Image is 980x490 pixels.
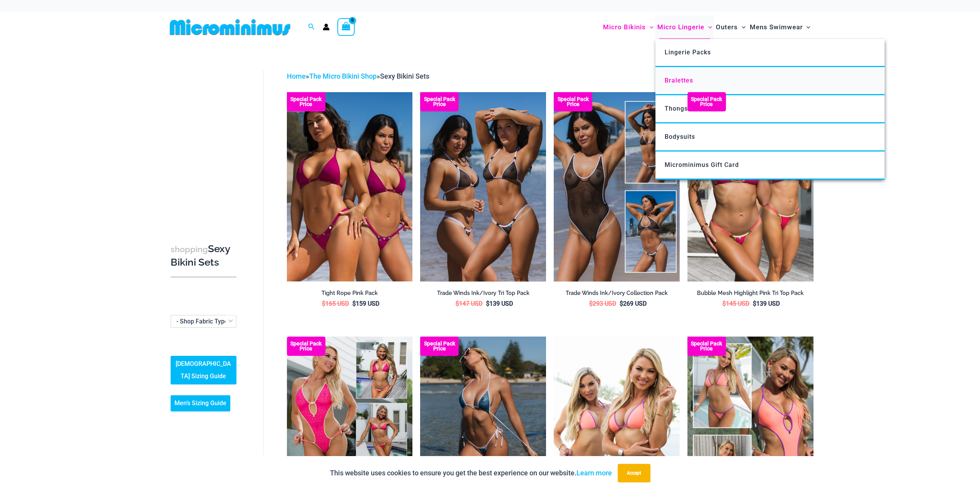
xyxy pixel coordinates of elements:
img: Top Bum Pack [420,92,546,281]
a: Bubble Mesh Highlight Pink Tri Top Pack [687,290,813,300]
span: Micro Lingerie [657,17,704,37]
a: Micro LingerieMenu ToggleMenu Toggle [655,15,714,39]
a: Account icon link [323,24,330,30]
span: Bralettes [665,77,693,84]
span: $ [486,300,489,307]
span: $ [322,300,325,307]
span: Menu Toggle [738,17,745,37]
a: Bralettes [655,67,885,95]
b: Special Pack Price [687,97,726,107]
span: $ [589,300,592,307]
b: Special Pack Price [420,97,459,107]
a: Microminimus Gift Card [655,152,885,180]
span: » » [287,72,429,80]
span: shopping [171,244,208,254]
a: Thongs [655,95,885,123]
span: - Shop Fabric Type [176,318,228,325]
span: Micro Bikinis [603,17,646,37]
a: [DEMOGRAPHIC_DATA] Sizing Guide [171,356,236,384]
a: Men’s Sizing Guide [171,395,230,411]
span: Microminimus Gift Card [665,161,739,168]
a: View Shopping Cart, empty [337,18,355,36]
h2: Tight Rope Pink Pack [287,290,413,297]
h2: Bubble Mesh Highlight Pink Tri Top Pack [687,290,813,297]
span: $ [753,300,756,307]
a: Trade Winds Ink/Ivory Tri Top Pack [420,290,546,300]
span: Menu Toggle [802,17,810,37]
span: Sexy Bikini Sets [380,72,429,80]
span: Lingerie Packs [665,49,711,56]
img: Collection Pack F [287,92,413,281]
a: Home [287,72,306,80]
b: Special Pack Price [287,97,325,107]
span: $ [352,300,356,307]
bdi: 139 USD [753,300,780,307]
bdi: 293 USD [589,300,616,307]
button: Accept [618,464,650,482]
a: Micro BikinisMenu ToggleMenu Toggle [601,15,655,39]
h2: Trade Winds Ink/Ivory Collection Pack [554,290,680,297]
iframe: TrustedSite Certified [171,64,240,219]
nav: Site Navigation [600,14,814,40]
span: Menu Toggle [646,17,653,37]
span: Bodysuits [665,133,695,140]
span: Menu Toggle [704,17,712,37]
span: - Shop Fabric Type [171,315,236,327]
span: $ [619,300,623,307]
bdi: 269 USD [619,300,646,307]
a: The Micro Bikini Shop [309,72,377,80]
a: Lingerie Packs [655,39,885,67]
img: Collection Pack [554,92,680,281]
bdi: 147 USD [456,300,482,307]
bdi: 165 USD [322,300,349,307]
span: $ [722,300,726,307]
bdi: 145 USD [722,300,749,307]
img: Tri Top Pack F [687,92,813,281]
a: Learn more [576,469,612,477]
p: This website uses cookies to ensure you get the best experience on our website. [330,467,612,479]
b: Special Pack Price [554,97,592,107]
a: OutersMenu ToggleMenu Toggle [714,15,747,39]
h3: Sexy Bikini Sets [171,242,236,269]
a: Top Bum Pack Top Bum Pack bTop Bum Pack b [420,92,546,281]
span: $ [456,300,459,307]
b: Special Pack Price [687,341,726,351]
span: - Shop Fabric Type [171,315,236,328]
span: Mens Swimwear [749,17,802,37]
bdi: 159 USD [352,300,379,307]
span: Outers [716,17,738,37]
a: Trade Winds Ink/Ivory Collection Pack [554,290,680,300]
a: Collection Pack F Collection Pack B (3)Collection Pack B (3) [287,92,413,281]
b: Special Pack Price [420,341,459,351]
a: Mens SwimwearMenu ToggleMenu Toggle [747,15,812,39]
b: Special Pack Price [287,341,325,351]
a: Collection Pack Collection Pack b (1)Collection Pack b (1) [554,92,680,281]
bdi: 139 USD [486,300,513,307]
a: Search icon link [308,22,315,32]
span: Thongs [665,105,688,112]
a: Tight Rope Pink Pack [287,290,413,300]
a: Tri Top Pack F Tri Top Pack BTri Top Pack B [687,92,813,281]
img: MM SHOP LOGO FLAT [167,19,293,36]
a: Bodysuits [655,123,885,152]
h2: Trade Winds Ink/Ivory Tri Top Pack [420,290,546,297]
